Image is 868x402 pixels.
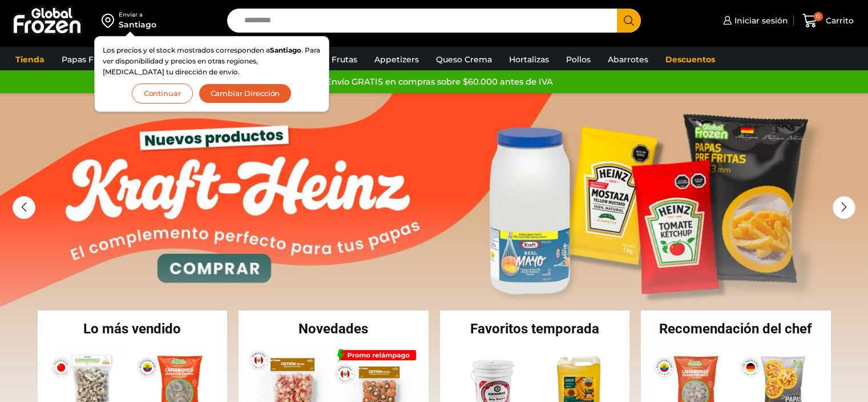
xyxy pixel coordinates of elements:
[720,9,788,32] a: Iniciar sesión
[119,11,156,19] div: Enviar a
[440,322,630,336] h2: Favoritos temporada
[369,49,425,70] a: Appetizers
[814,12,823,21] span: 0
[823,15,854,26] span: Carrito
[503,49,555,70] a: Hortalizas
[13,196,35,219] div: Previous slide
[103,45,321,78] p: Los precios y el stock mostrados corresponden a . Para ver disponibilidad y precios en otras regi...
[239,322,429,336] h2: Novedades
[56,49,117,70] a: Papas Fritas
[270,46,301,54] strong: Santiago
[660,49,721,70] a: Descuentos
[119,19,156,30] div: Santiago
[641,322,831,336] h2: Recomendación del chef
[617,9,641,33] button: Search button
[800,7,857,34] a: 0 Carrito
[602,49,654,70] a: Abarrotes
[833,196,855,219] div: Next slide
[38,322,228,336] h2: Lo más vendido
[10,49,50,70] a: Tienda
[132,83,193,104] button: Continuar
[732,15,788,26] span: Iniciar sesión
[102,11,119,30] img: address-field-icon.svg
[199,83,292,104] button: Cambiar Dirección
[560,49,596,70] a: Pollos
[430,49,498,70] a: Queso Crema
